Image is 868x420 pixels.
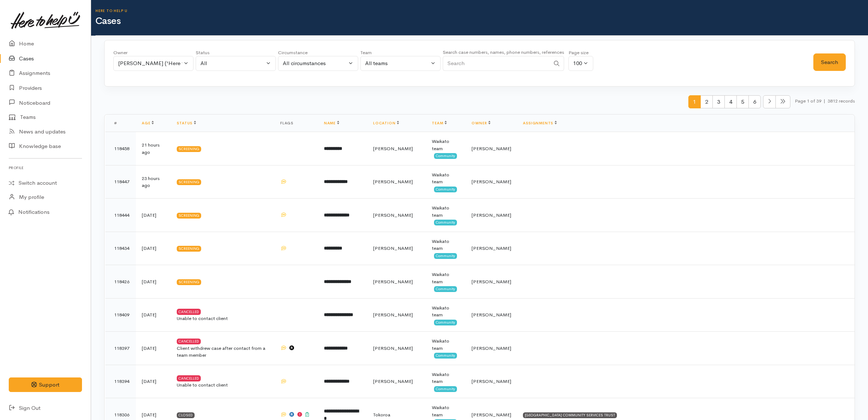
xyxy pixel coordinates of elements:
[700,95,713,109] span: 2
[748,95,761,109] span: 6
[432,337,460,352] div: Waikato team
[373,179,413,185] span: [PERSON_NAME]
[813,53,846,71] button: Search
[373,145,413,152] span: [PERSON_NAME]
[105,298,136,332] td: 118409
[200,59,265,68] div: All
[472,412,511,418] span: [PERSON_NAME]
[196,49,276,56] div: Status
[136,365,171,398] td: [DATE]
[9,163,82,173] h6: Profile
[136,232,171,265] td: [DATE]
[472,378,511,384] span: [PERSON_NAME]
[434,386,457,392] span: Community
[373,279,413,285] span: [PERSON_NAME]
[472,245,511,251] span: [PERSON_NAME]
[763,95,776,109] li: Next page
[434,286,457,292] span: Community
[373,412,390,418] span: Tokoroa
[105,165,136,199] td: 118447
[136,165,171,199] td: 23 hours ago
[177,375,201,381] div: Cancelled
[434,253,457,259] span: Community
[472,121,490,125] a: Owner
[136,265,171,299] td: [DATE]
[432,204,460,219] div: Waikato team
[196,56,276,71] button: All
[360,49,441,56] div: Team
[432,138,460,152] div: Waikato team
[136,132,171,165] td: 21 hours ago
[432,121,447,125] a: Team
[432,271,460,285] div: Waikato team
[177,309,201,315] div: Cancelled
[736,95,749,109] span: 5
[9,377,82,392] button: Support
[434,153,457,159] span: Community
[712,95,725,109] span: 3
[105,265,136,299] td: 118426
[688,95,701,109] span: 1
[432,238,460,252] div: Waikato team
[472,179,511,185] span: [PERSON_NAME]
[432,404,460,418] div: Waikato team
[373,345,413,351] span: [PERSON_NAME]
[373,212,413,218] span: [PERSON_NAME]
[278,49,358,56] div: Circumstance
[136,332,171,365] td: [DATE]
[177,279,201,285] div: Screening
[177,339,201,344] div: Cancelled
[177,315,269,322] div: Unable to contact client
[283,59,347,68] div: All circumstances
[105,332,136,365] td: 118397
[105,232,136,265] td: 118434
[472,345,511,351] span: [PERSON_NAME]
[573,59,582,68] div: 100
[776,95,790,109] li: Last page
[113,56,193,71] button: Katarina Daly ('Here to help u')
[177,246,201,252] div: Screening
[472,212,511,218] span: [PERSON_NAME]
[142,121,154,125] a: Age
[373,245,413,251] span: [PERSON_NAME]
[434,220,457,225] span: Community
[95,16,868,27] h1: Cases
[105,199,136,232] td: 118444
[472,145,511,152] span: [PERSON_NAME]
[274,115,318,132] th: Flags
[523,121,557,125] a: Assignments
[795,95,855,115] small: Page 1 of 39 3812 records
[724,95,737,109] span: 4
[365,59,429,68] div: All teams
[373,378,413,384] span: [PERSON_NAME]
[432,371,460,385] div: Waikato team
[373,121,399,125] a: Location
[113,49,193,56] div: Owner
[434,187,457,192] span: Community
[472,279,511,285] span: [PERSON_NAME]
[472,312,511,318] span: [PERSON_NAME]
[95,9,868,13] h6: Here to help u
[373,312,413,318] span: [PERSON_NAME]
[177,381,269,389] div: Unable to contact client
[105,132,136,165] td: 118458
[136,199,171,232] td: [DATE]
[324,121,339,125] a: Name
[434,320,457,325] span: Community
[105,115,136,132] th: #
[824,98,825,104] span: |
[105,365,136,398] td: 118394
[523,412,617,418] div: [GEOGRAPHIC_DATA] COMMUNITY SERVICES TRUST
[278,56,358,71] button: All circumstances
[443,56,550,71] input: Search
[360,56,441,71] button: All teams
[177,213,201,219] div: Screening
[432,304,460,319] div: Waikato team
[118,59,182,68] div: [PERSON_NAME] ('Here to help u')
[568,49,593,56] div: Page size
[568,56,593,71] button: 100
[177,179,201,185] div: Screening
[434,353,457,359] span: Community
[136,298,171,332] td: [DATE]
[177,146,201,152] div: Screening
